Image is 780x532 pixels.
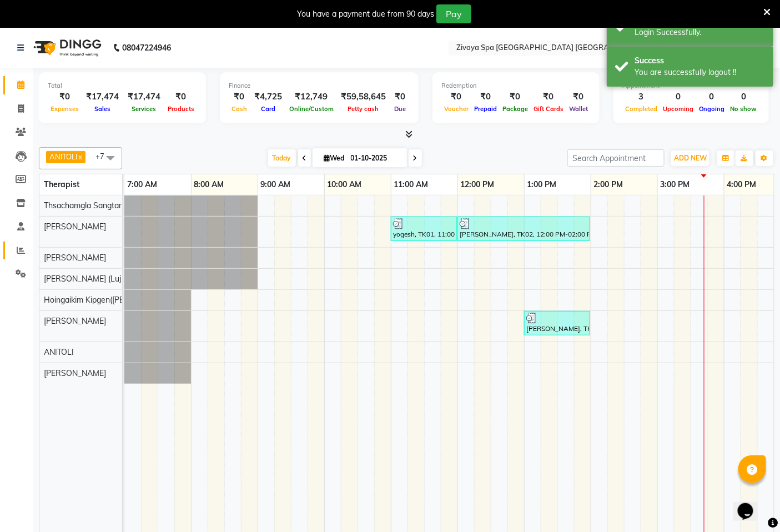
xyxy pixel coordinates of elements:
[658,177,693,193] a: 3:00 PM
[566,91,591,103] div: ₹0
[192,177,227,193] a: 8:00 AM
[258,177,294,193] a: 9:00 AM
[696,105,728,113] span: Ongoing
[123,91,165,103] div: ₹17,474
[622,91,660,103] div: 3
[165,91,197,103] div: ₹0
[622,105,660,113] span: Completed
[77,152,82,161] a: x
[44,253,106,263] span: [PERSON_NAME]
[348,150,403,167] input: 2025-10-01
[728,105,760,113] span: No show
[258,105,278,113] span: Card
[44,295,177,305] span: Hoingaikim Kipgen([PERSON_NAME])
[48,91,82,103] div: ₹0
[436,4,471,23] button: Pay
[531,105,566,113] span: Gift Cards
[44,368,106,378] span: [PERSON_NAME]
[48,105,82,113] span: Expenses
[525,313,589,334] div: [PERSON_NAME], TK03, 01:00 PM-02:00 PM, Swedish De-Stress - 60 Mins
[345,105,382,113] span: Petty cash
[325,177,365,193] a: 10:00 AM
[44,316,106,326] span: [PERSON_NAME]
[531,91,566,103] div: ₹0
[660,91,696,103] div: 0
[268,149,296,167] span: Today
[286,105,336,113] span: Online/Custom
[49,152,77,161] span: ANITOLI
[82,91,123,103] div: ₹17,474
[122,32,171,63] b: 08047224946
[458,177,497,193] a: 12:00 PM
[459,218,589,239] div: [PERSON_NAME], TK02, 12:00 PM-02:00 PM, The Healing Touch - 120 Mins
[674,154,707,162] span: ADD NEW
[471,91,500,103] div: ₹0
[44,274,129,284] span: [PERSON_NAME] (Lujik)
[95,152,113,160] span: +7
[671,150,709,166] button: ADD NEW
[297,8,434,20] div: You have a payment due from 90 days
[635,27,765,38] div: Login Successfully.
[391,177,431,193] a: 11:00 AM
[229,91,250,103] div: ₹0
[44,179,79,189] span: Therapist
[286,91,336,103] div: ₹12,749
[566,105,591,113] span: Wallet
[733,488,769,521] iframe: chat widget
[44,222,106,232] span: [PERSON_NAME]
[44,200,157,210] span: Thsachamgla Sangtam (Achum)
[336,91,390,103] div: ₹59,58,645
[525,177,560,193] a: 1:00 PM
[44,347,74,357] span: ANITOLI
[724,177,759,193] a: 4:00 PM
[28,32,104,63] img: logo
[441,81,591,91] div: Redemption
[591,177,626,193] a: 2:00 PM
[129,105,159,113] span: Services
[391,105,409,113] span: Due
[392,218,456,239] div: yogesh, TK01, 11:00 AM-12:00 PM, Fusion Therapy - 60 Mins
[124,177,160,193] a: 7:00 AM
[696,91,728,103] div: 0
[92,105,113,113] span: Sales
[48,81,197,91] div: Total
[229,81,410,91] div: Finance
[250,91,286,103] div: ₹4,725
[321,154,348,162] span: Wed
[500,105,531,113] span: Package
[441,105,471,113] span: Voucher
[165,105,197,113] span: Products
[635,55,765,67] div: Success
[500,91,531,103] div: ₹0
[728,91,760,103] div: 0
[390,91,410,103] div: ₹0
[441,91,471,103] div: ₹0
[660,105,696,113] span: Upcoming
[229,105,250,113] span: Cash
[635,67,765,78] div: You are successfully logout !!
[471,105,500,113] span: Prepaid
[567,149,665,167] input: Search Appointment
